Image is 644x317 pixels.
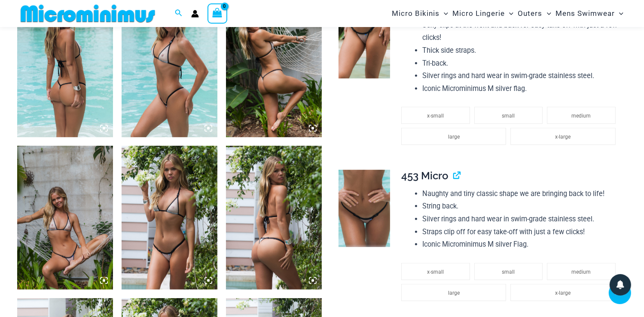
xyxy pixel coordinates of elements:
[440,3,448,24] span: Menu Toggle
[615,3,623,24] span: Menu Toggle
[516,3,553,24] a: OutersMenu ToggleMenu Toggle
[502,113,515,119] span: small
[422,44,620,57] li: Thick side straps.
[474,263,543,280] li: small
[427,269,444,275] span: x-small
[401,169,448,182] span: 453 Micro
[448,134,460,140] span: large
[401,128,506,145] li: large
[474,107,543,124] li: small
[555,3,615,24] span: Mens Swimwear
[452,3,505,24] span: Micro Lingerie
[422,19,620,44] li: Sexy clips at the front and back for easy take-off with just a few clicks!
[208,3,227,23] a: View Shopping Cart, empty
[339,170,390,247] img: Trade Winds IvoryInk 453 Micro 02
[555,134,571,140] span: x-large
[543,3,551,24] span: Menu Toggle
[422,226,620,239] li: Straps clip off for easy take-off with just a few clicks!
[392,3,440,24] span: Micro Bikinis
[510,284,615,301] li: x-large
[547,107,616,124] li: medium
[448,290,460,296] span: large
[339,1,390,78] img: Trade Winds Ivory/Ink 469 Thong
[422,82,620,95] li: Iconic Microminimus M silver flag.
[401,284,506,301] li: large
[427,113,444,119] span: x-small
[388,1,627,26] nav: Site Navigation
[518,3,543,24] span: Outers
[572,113,591,119] span: medium
[17,146,113,290] img: Trade Winds Ivory/Ink 317 Top 453 Micro
[17,4,159,23] img: MM SHOP LOGO FLAT
[422,187,620,200] li: Naughty and tiny classic shape we are bringing back to life!
[401,263,470,280] li: x-small
[422,57,620,70] li: Tri-back.
[510,128,615,145] li: x-large
[422,69,620,82] li: Silver rings and hard wear in swim-grade stainless steel.
[422,238,620,251] li: Iconic Microminimus M silver Flag.
[401,107,470,124] li: x-small
[555,290,571,296] span: x-large
[502,269,515,275] span: small
[553,3,626,24] a: Mens SwimwearMenu ToggleMenu Toggle
[572,269,591,275] span: medium
[505,3,513,24] span: Menu Toggle
[122,146,217,290] img: Trade Winds Ivory/Ink 317 Top 469 Thong
[422,213,620,226] li: Silver rings and hard wear in swim-grade stainless steel.
[175,8,183,19] a: Search icon link
[422,200,620,213] li: String back.
[191,10,199,18] a: Account icon link
[547,263,616,280] li: medium
[450,3,516,24] a: Micro LingerieMenu ToggleMenu Toggle
[226,146,322,290] img: Trade Winds Ivory/Ink 317 Top 469 Thong
[390,3,450,24] a: Micro BikinisMenu ToggleMenu Toggle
